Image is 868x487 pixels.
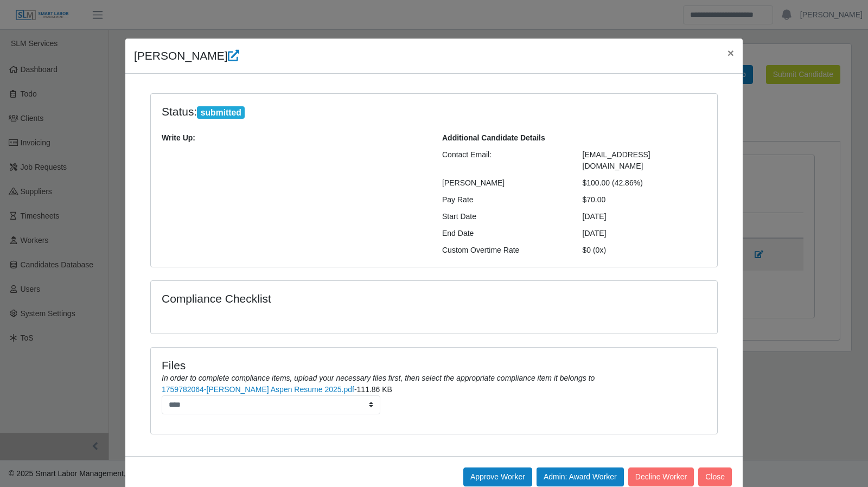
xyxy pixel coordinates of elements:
[434,194,575,206] div: Pay Rate
[162,385,354,394] a: 1759782064-[PERSON_NAME] Aspen Resume 2025.pdf
[434,177,575,189] div: [PERSON_NAME]
[719,39,743,67] button: Close
[162,292,519,305] h4: Compliance Checklist
[197,106,245,119] span: submitted
[583,150,650,170] span: [EMAIL_ADDRESS][DOMAIN_NAME]
[434,228,575,239] div: End Date
[575,194,715,206] div: $70.00
[162,105,566,119] h4: Status:
[434,211,575,222] div: Start Date
[575,211,715,222] div: [DATE]
[442,133,545,142] b: Additional Candidate Details
[162,133,195,142] b: Write Up:
[134,47,239,65] h4: [PERSON_NAME]
[434,245,575,256] div: Custom Overtime Rate
[162,384,706,414] li: -
[583,229,607,238] span: [DATE]
[162,358,706,372] h4: Files
[727,47,734,59] span: ×
[583,246,607,254] span: $0 (0x)
[162,374,595,382] i: In order to complete compliance items, upload your necessary files first, then select the appropr...
[357,385,392,394] span: 111.86 KB
[434,149,575,172] div: Contact Email:
[575,177,715,189] div: $100.00 (42.86%)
